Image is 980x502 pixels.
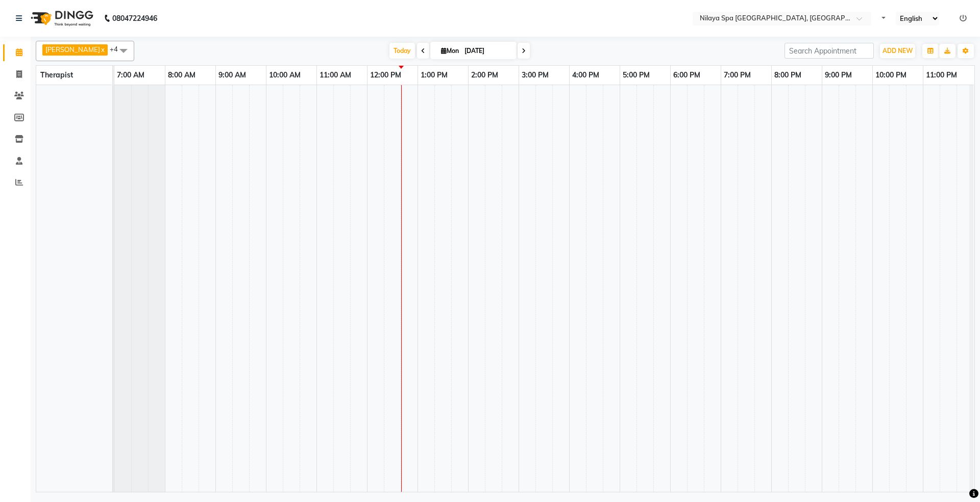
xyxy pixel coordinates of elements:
[317,68,354,83] a: 11:00 AM
[923,68,960,83] a: 11:00 PM
[469,68,501,83] a: 2:00 PM
[26,4,96,33] img: logo
[873,68,909,83] a: 10:00 PM
[620,68,652,83] a: 5:00 PM
[880,44,915,58] button: ADD NEW
[110,45,126,53] span: +4
[418,68,450,83] a: 1:00 PM
[785,43,874,59] input: Search Appointment
[721,68,753,83] a: 7:00 PM
[570,68,602,83] a: 4:00 PM
[671,68,703,83] a: 6:00 PM
[367,68,404,83] a: 12:00 PM
[45,45,100,54] span: [PERSON_NAME]
[461,43,512,59] input: 2025-09-01
[519,68,551,83] a: 3:00 PM
[165,68,198,83] a: 8:00 AM
[389,43,415,59] span: Today
[100,45,105,54] a: x
[266,68,303,83] a: 10:00 AM
[112,4,157,33] b: 08047224946
[216,68,249,83] a: 9:00 AM
[883,47,913,55] span: ADD NEW
[822,68,854,83] a: 9:00 PM
[438,47,461,55] span: Mon
[114,68,147,83] a: 7:00 AM
[772,68,804,83] a: 8:00 PM
[40,70,73,80] span: Therapist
